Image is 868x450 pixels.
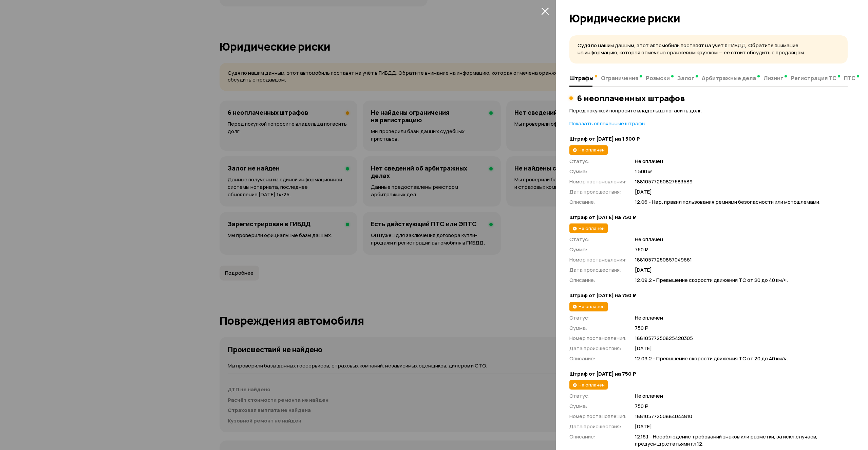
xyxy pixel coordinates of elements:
[635,403,848,410] span: 750 ₽
[569,292,848,299] strong: Штраф от [DATE] на 750 ₽
[569,188,627,196] p: Дата происшествия :
[569,371,848,378] strong: Штраф от [DATE] на 750 ₽
[635,433,848,447] span: 12.16.1 - Несоблюдение требований знаков или разметки, за искл.случаев, предусм.др.статьями гл.12.
[579,147,605,153] span: Не оплачен
[569,266,627,274] p: Дата происшествия :
[569,168,627,175] p: Сумма :
[601,75,638,82] span: Ограничения
[569,136,848,143] strong: Штраф от [DATE] на 1 500 ₽
[844,75,855,82] span: ПТС
[577,93,685,103] h3: 6 неоплаченных штрафов
[569,335,627,342] p: Номер постановления :
[702,75,756,82] span: Арбитражные дела
[569,75,593,82] span: Штрафы
[579,303,605,309] span: Не оплачен
[635,199,848,206] span: 12.06 - Нар. правил пользования ремнями безопасности или мотошлемами.
[635,345,848,352] span: [DATE]
[569,276,627,284] p: Описание :
[569,178,627,185] p: Номер постановления :
[579,382,605,388] span: Не оплачен
[635,236,848,243] span: Не оплачен
[578,42,805,56] span: Судя по нашим данным, этот автомобиль поставят на учёт в ГИБДД. Обратите внимание на информацию, ...
[635,188,848,196] span: [DATE]
[569,324,627,332] p: Сумма :
[635,314,848,322] span: Не оплачен
[635,423,848,430] span: [DATE]
[635,335,848,342] span: 18810577250825420305
[635,325,848,332] span: 750 ₽
[569,214,848,221] strong: Штраф от [DATE] на 750 ₽
[635,413,848,420] span: 18810577250884044810
[635,256,848,264] span: 18810577250857049661
[569,198,627,206] p: Описание :
[569,120,848,127] p: Показать оплаченные штрафы
[635,178,848,185] span: 18810577250827583589
[569,236,627,243] p: Статус :
[635,393,848,400] span: Не оплачен
[569,402,627,410] p: Сумма :
[569,355,627,362] p: Описание :
[569,158,627,165] p: Статус :
[569,433,627,440] p: Описание :
[569,423,627,430] p: Дата происшествия :
[569,345,627,352] p: Дата происшествия :
[635,246,848,253] span: 750 ₽
[646,75,670,82] span: Розыски
[635,277,848,284] span: 12.09.2 - Превышение скорости движения ТС от 20 до 40 км/ч.
[569,256,627,264] p: Номер постановления :
[579,225,605,231] span: Не оплачен
[569,314,627,322] p: Статус :
[791,75,836,82] span: Регистрация ТС
[569,107,848,114] p: Перед покупкой попросите владельца погасить долг.
[569,246,627,253] p: Сумма :
[763,75,783,82] span: Лизинг
[635,355,848,362] span: 12.09.2 - Превышение скорости движения ТС от 20 до 40 км/ч.
[569,392,627,400] p: Статус :
[635,267,848,274] span: [DATE]
[635,168,848,175] span: 1 500 ₽
[635,158,848,165] span: Не оплачен
[677,75,694,82] span: Залог
[540,5,550,16] button: закрыть
[569,413,627,420] p: Номер постановления :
